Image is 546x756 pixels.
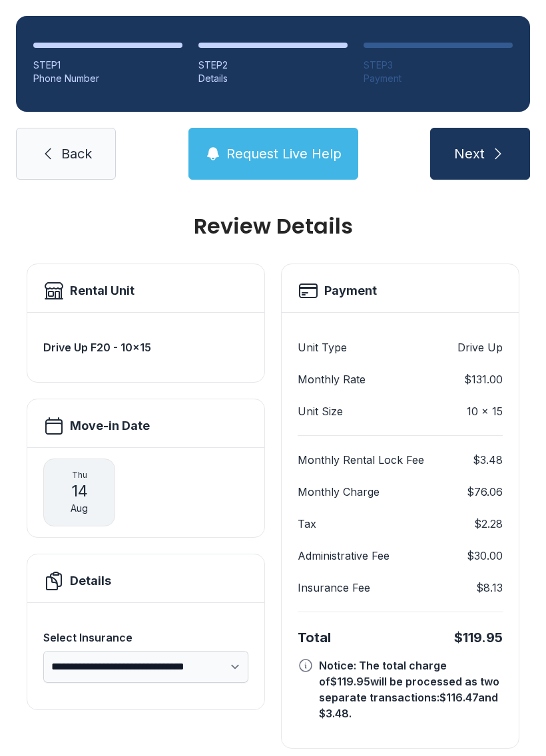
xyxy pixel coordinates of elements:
[467,548,503,564] dd: $30.00
[298,516,316,532] dt: Tax
[72,470,87,480] span: Thu
[457,339,503,355] dd: Drive Up
[198,72,348,85] div: Details
[226,144,342,163] span: Request Live Help
[476,580,503,596] dd: $8.13
[324,282,377,300] h2: Payment
[61,144,92,163] span: Back
[454,628,503,647] div: $119.95
[473,452,503,468] dd: $3.48
[298,339,347,355] dt: Unit Type
[298,548,390,564] dt: Administrative Fee
[474,516,503,532] dd: $2.28
[298,628,331,647] div: Total
[298,452,424,468] dt: Monthly Rental Lock Fee
[70,572,111,590] h2: Details
[70,417,150,435] h2: Move-in Date
[298,403,343,419] dt: Unit Size
[70,282,135,300] h2: Rental Unit
[464,371,503,387] dd: $131.00
[454,144,485,163] span: Next
[467,484,503,500] dd: $76.06
[467,403,503,419] dd: 10 x 15
[364,59,513,72] div: STEP 3
[71,480,88,502] span: 14
[319,658,503,721] div: Notice: The total charge of $119.95 will be processed as two separate transactions: $116.47 and $...
[33,59,182,72] div: STEP 1
[27,216,519,237] h1: Review Details
[43,630,248,646] div: Select Insurance
[298,580,370,596] dt: Insurance Fee
[43,339,248,355] h3: Drive Up F20 - 10x15
[33,72,182,85] div: Phone Number
[298,484,380,500] dt: Monthly Charge
[71,502,88,515] span: Aug
[198,59,348,72] div: STEP 2
[43,651,248,683] select: Select Insurance
[298,371,366,387] dt: Monthly Rate
[364,72,513,85] div: Payment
